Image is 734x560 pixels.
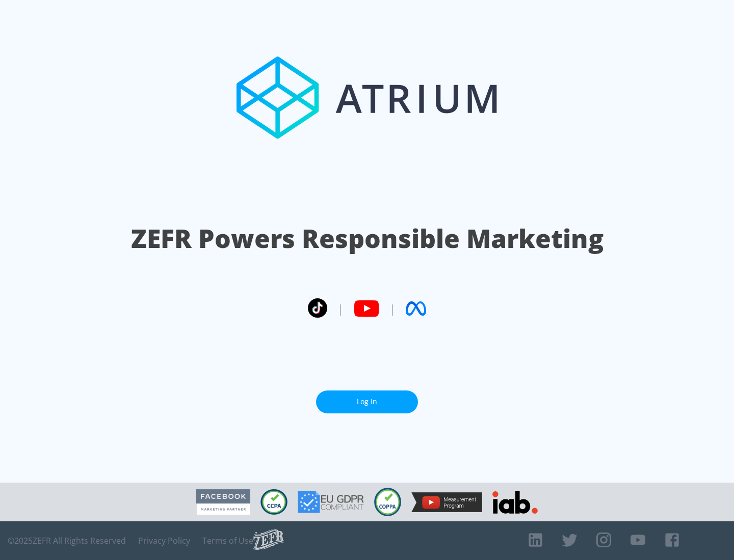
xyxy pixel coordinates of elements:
span: © 2025 ZEFR All Rights Reserved [8,536,126,546]
a: Privacy Policy [138,536,190,546]
a: Terms of Use [202,536,253,546]
img: Facebook Marketing Partner [196,489,250,515]
img: COPPA Compliant [374,488,401,516]
img: GDPR Compliant [298,491,364,513]
span: | [389,301,396,316]
a: Log In [316,390,418,413]
img: YouTube Measurement Program [411,492,482,512]
img: IAB [492,491,538,514]
h1: ZEFR Powers Responsible Marketing [131,221,604,256]
span: | [337,301,344,316]
img: CCPA Compliant [260,489,287,515]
